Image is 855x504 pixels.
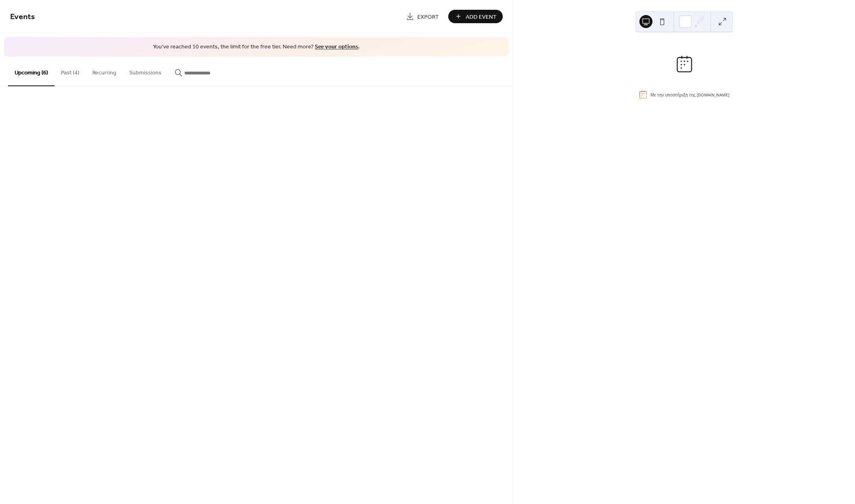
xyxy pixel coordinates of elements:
[650,92,729,98] div: Με την υποστήριξη της
[123,57,168,85] button: Submissions
[315,41,358,52] a: See your options
[8,57,55,86] button: Upcoming (6)
[10,9,35,25] span: Events
[55,57,86,85] button: Past (4)
[400,10,445,23] a: Export
[697,92,729,98] a: [DOMAIN_NAME]
[86,57,123,85] button: Recurring
[417,13,439,21] span: Export
[12,43,501,51] span: You've reached 10 events, the limit for the free tier. Need more? .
